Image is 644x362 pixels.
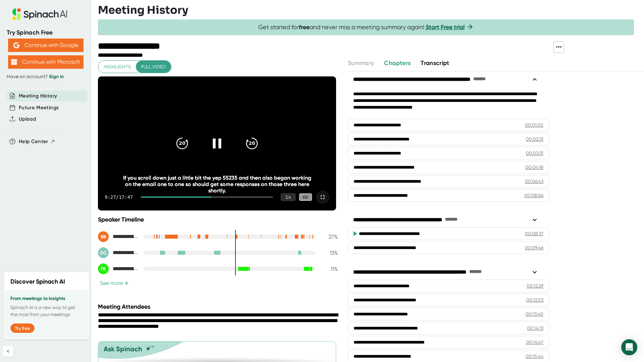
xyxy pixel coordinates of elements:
div: DC [98,247,109,258]
button: Continue with Microsoft [8,55,84,69]
button: Collapse sidebar [3,346,13,357]
span: Highlights [104,63,131,71]
a: Start Free trial [426,23,465,31]
p: Spinach AI is a new way to get the most from your meetings [10,304,83,318]
div: 00:02:31 [526,136,543,142]
button: Transcript [421,59,449,68]
div: 00:12:29 [527,283,543,289]
span: Get started for and never miss a meeting summary again! [258,23,474,31]
img: Aehbyd4JwY73AAAAAElFTkSuQmCC [13,42,19,48]
a: Sign in [49,74,64,79]
div: 00:04:18 [525,164,543,171]
button: Upload [19,115,36,123]
div: CC [299,193,312,201]
div: 00:01:05 [525,122,543,128]
b: free [299,23,310,31]
h3: Meeting History [98,4,188,16]
div: 00:08:37 [525,230,543,237]
div: Ask Spinach [104,345,142,353]
span: Help Center [19,138,48,145]
div: Speaker Timeline [98,216,338,223]
div: 13 % [321,250,338,256]
button: Highlights [98,61,136,73]
div: 00:14:13 [527,325,543,331]
div: 27 % [321,234,338,240]
div: Have an account? [7,74,85,80]
button: Summary [348,59,374,68]
div: 9:27 / 17:47 [105,194,133,200]
span: Summary [348,59,374,67]
h2: Discover Spinach AI [10,277,65,286]
button: Help Center [19,138,55,145]
div: 00:03:31 [526,150,543,157]
div: Open Intercom Messenger [621,339,637,355]
div: 00:15:44 [526,353,543,360]
span: Full video [141,63,166,71]
button: Continue with Google [8,39,84,52]
button: Full video [136,61,171,73]
div: 00:08:06 [524,192,543,199]
span: Transcript [421,59,449,67]
button: See more+ [98,280,131,287]
div: 00:06:43 [525,178,543,185]
div: FK [98,263,109,274]
div: 11 % [321,266,338,272]
button: Meeting History [19,92,57,100]
div: If you scroll down just a little bit the yep 55235 and then also began working on the email one t... [122,175,312,194]
div: Try Spinach Free [7,29,85,37]
div: Meeting Attendees [98,303,339,310]
span: + [124,281,129,286]
div: 00:13:40 [526,311,543,317]
button: Future Meetings [19,104,59,112]
div: 00:14:47 [526,339,543,346]
button: Chapters [384,59,411,68]
span: Chapters [384,59,411,67]
button: Try free [10,323,35,333]
h3: From meetings to insights [10,296,83,301]
div: 1 x [281,193,296,201]
div: 00:09:46 [525,244,543,251]
div: BB [98,231,109,242]
div: Friend, Kristen [98,263,138,274]
div: 00:12:53 [526,297,543,303]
